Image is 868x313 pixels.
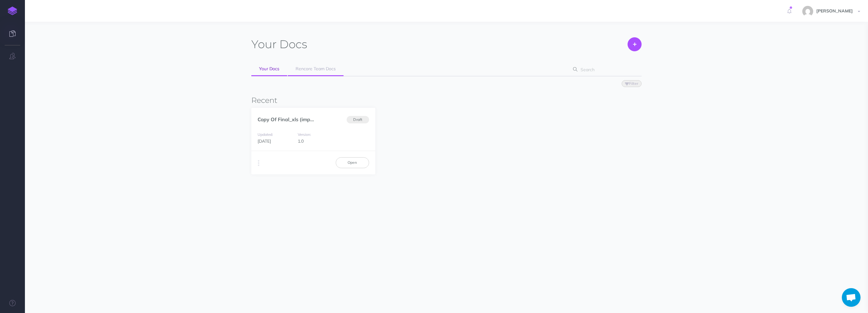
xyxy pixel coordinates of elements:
a: Rencore Team Docs [288,62,344,76]
span: 1.0 [298,138,304,144]
span: Your [251,37,277,51]
a: Your Docs [251,62,287,76]
i: More actions [258,159,259,168]
img: logo-mark.svg [8,7,17,15]
a: Open [336,157,369,168]
h1: Docs [251,37,307,51]
span: Your Docs [259,66,279,71]
small: Updated: [258,132,273,137]
input: Search [579,64,632,75]
a: Copy Of Final_xls (imp... [258,116,314,122]
span: [PERSON_NAME] [813,8,856,14]
div: Open chat [842,288,861,307]
img: 144ae60c011ffeabe18c6ddfbe14a5c9.jpg [802,6,813,17]
span: [DATE] [258,138,271,144]
h3: Recent [251,96,642,104]
span: Rencore Team Docs [296,66,336,71]
button: Filter [622,80,642,87]
small: Version: [298,132,311,137]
